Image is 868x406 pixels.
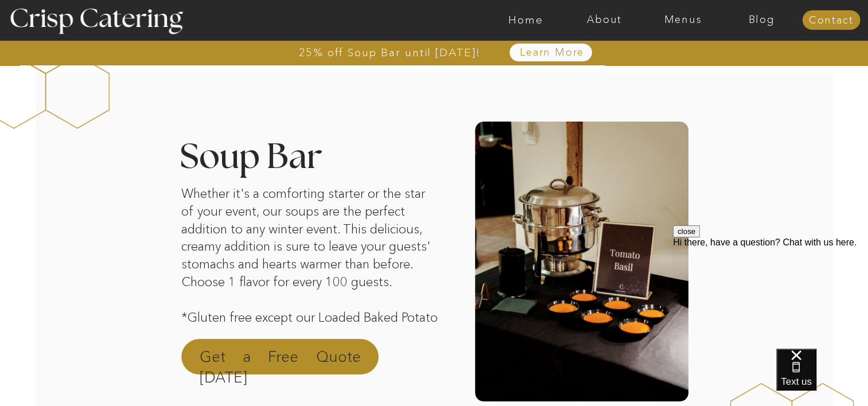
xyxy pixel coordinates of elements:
[565,14,644,26] a: About
[722,14,801,26] a: Blog
[200,346,361,374] a: Get a Free Quote [DATE]
[776,349,868,406] iframe: podium webchat widget bubble
[180,140,400,210] h2: Soup Bar
[802,15,860,26] a: Contact
[258,47,522,58] a: 25% off Soup Bar until [DATE]!
[493,47,611,58] a: Learn More
[644,14,722,26] a: Menus
[673,225,868,363] iframe: podium webchat widget prompt
[486,14,565,26] a: Home
[181,185,441,345] p: Whether it's a comforting starter or the star of your event, our soups are the perfect addition t...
